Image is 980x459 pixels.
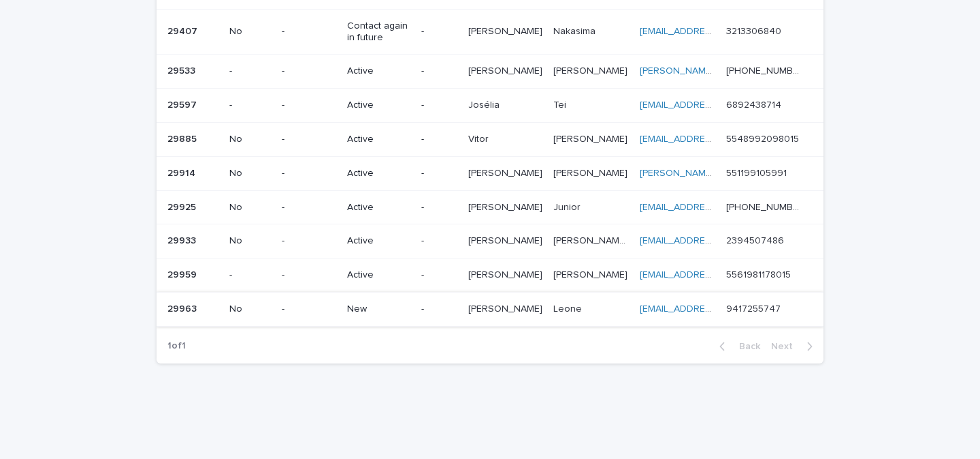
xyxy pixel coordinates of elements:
p: - [282,26,336,38]
p: [PERSON_NAME] [468,23,545,38]
a: [EMAIL_ADDRESS][DOMAIN_NAME] [640,304,794,314]
tr: 2940729407 No-Contact again in future-[PERSON_NAME][PERSON_NAME] NakasimaNakasima [EMAIL_ADDRESS]... [157,9,823,55]
p: 6892438714 [726,97,784,111]
p: 5561981178015 [726,267,794,281]
p: No [229,303,272,315]
p: - [421,134,457,145]
p: - [282,168,336,179]
p: 3213306840 [726,23,784,38]
p: 551199105991 [726,165,789,179]
p: Active [347,65,410,77]
a: [PERSON_NAME][EMAIL_ADDRESS][DOMAIN_NAME] [640,168,868,178]
p: [PERSON_NAME] [553,267,630,281]
tr: 2992529925 No-Active-[PERSON_NAME][PERSON_NAME] JuniorJunior [EMAIL_ADDRESS][DOMAIN_NAME] [PHONE_... [157,190,823,224]
tr: 2991429914 No-Active-[PERSON_NAME][PERSON_NAME] [PERSON_NAME][PERSON_NAME] [PERSON_NAME][EMAIL_AD... [157,156,823,190]
p: 5548992098015 [726,131,802,145]
a: [PERSON_NAME][EMAIL_ADDRESS][DOMAIN_NAME] [640,66,868,76]
p: No [229,202,272,213]
p: 29407 [167,23,200,38]
p: [PERSON_NAME] [468,267,545,281]
p: 29914 [167,165,198,179]
p: Active [347,202,410,213]
button: Next [766,340,823,353]
p: Vitor [468,131,491,145]
span: Next [771,342,801,351]
p: No [229,134,272,145]
p: Junior [553,199,583,213]
p: Active [347,168,410,179]
p: Leone [553,301,585,315]
p: [PERSON_NAME] [468,301,545,315]
a: [EMAIL_ADDRESS][DOMAIN_NAME] [640,203,794,212]
p: 29963 [167,301,199,315]
p: - [421,26,457,38]
p: No [229,235,272,247]
p: New [347,303,410,315]
p: [PERSON_NAME] [468,165,545,179]
p: [PERSON_NAME] [468,233,545,247]
button: Back [708,340,766,353]
tr: 2993329933 No-Active-[PERSON_NAME][PERSON_NAME] [PERSON_NAME] [PERSON_NAME][PERSON_NAME] [PERSON_... [157,224,823,258]
span: Back [731,342,760,351]
p: - [421,100,457,111]
p: - [421,202,457,213]
p: - [421,269,457,281]
p: No [229,168,272,179]
p: 29533 [167,63,198,77]
p: 29885 [167,131,199,145]
p: Active [347,269,410,281]
p: Contact again in future [347,20,410,44]
p: - [421,235,457,247]
p: [PERSON_NAME] [553,165,630,179]
tr: 2995929959 --Active-[PERSON_NAME][PERSON_NAME] [PERSON_NAME][PERSON_NAME] [EMAIL_ADDRESS][DOMAIN_... [157,258,823,293]
p: No [229,26,272,38]
tr: 2988529885 No-Active-VitorVitor [PERSON_NAME][PERSON_NAME] [EMAIL_ADDRESS][DOMAIN_NAME] 554899209... [157,122,823,156]
p: [PERSON_NAME] [468,199,545,213]
a: [EMAIL_ADDRESS][DOMAIN_NAME] [640,270,794,280]
p: - [282,100,336,111]
p: [PERSON_NAME] [553,63,630,77]
p: Active [347,235,410,247]
tr: 2996329963 No-New-[PERSON_NAME][PERSON_NAME] LeoneLeone [EMAIL_ADDRESS][DOMAIN_NAME] 941725574794... [157,292,823,326]
p: - [282,134,336,145]
p: - [421,303,457,315]
p: - [282,202,336,213]
p: Tei [553,97,569,111]
p: Loureiro Rodrigues [553,233,631,247]
p: Josélia [468,97,502,111]
a: [EMAIL_ADDRESS][DOMAIN_NAME] [640,100,794,110]
p: 29597 [167,97,199,111]
p: - [282,235,336,247]
tr: 2953329533 --Active-[PERSON_NAME][PERSON_NAME] [PERSON_NAME][PERSON_NAME] [PERSON_NAME][EMAIL_ADD... [157,55,823,89]
p: Nakasima [553,23,598,38]
p: - [282,303,336,315]
a: [EMAIL_ADDRESS][DOMAIN_NAME] [640,134,794,144]
p: 29959 [167,267,199,281]
p: - [421,168,457,179]
p: [PHONE_NUMBER] [726,63,804,77]
p: 2394507486 [726,233,787,247]
p: [PHONE_NUMBER] [726,199,804,213]
p: - [282,65,336,77]
p: Active [347,100,410,111]
p: Active [347,134,410,145]
p: - [229,100,272,111]
a: [EMAIL_ADDRESS][DOMAIN_NAME] [640,27,794,36]
p: - [229,269,272,281]
p: [PERSON_NAME] [553,131,630,145]
a: [EMAIL_ADDRESS][DOMAIN_NAME] [640,236,794,246]
p: [PERSON_NAME] [468,63,545,77]
p: 1 of 1 [157,329,197,363]
p: - [229,65,272,77]
p: - [421,65,457,77]
p: 29933 [167,233,199,247]
p: 9417255747 [726,301,783,315]
p: 29925 [167,199,199,213]
tr: 2959729597 --Active-JoséliaJosélia TeiTei [EMAIL_ADDRESS][DOMAIN_NAME] 68924387146892438714 [157,89,823,123]
p: - [282,269,336,281]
